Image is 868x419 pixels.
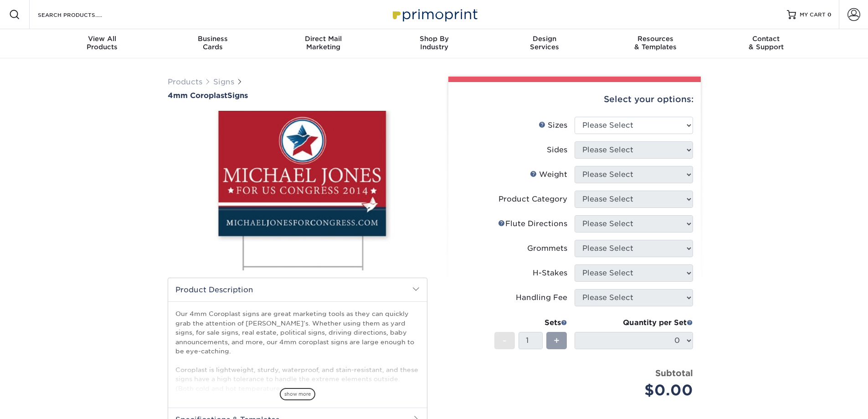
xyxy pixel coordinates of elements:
[456,82,693,117] div: Select your options:
[157,35,268,43] span: Business
[157,35,268,51] div: Cards
[168,91,427,100] a: 4mm CoroplastSigns
[655,368,693,378] strong: Subtotal
[268,35,379,51] div: Marketing
[213,78,234,86] a: Signs
[37,9,126,20] input: SEARCH PRODUCTS.....
[575,317,693,328] div: Quantity per Set
[711,29,822,58] a: Contact& Support
[168,101,427,280] img: 4mm Coroplast 01
[47,29,158,58] a: View AllProducts
[47,35,158,43] span: View All
[539,120,567,131] div: Sizes
[711,35,822,43] span: Contact
[47,35,158,51] div: Products
[600,35,711,43] span: Resources
[581,379,693,401] div: $0.00
[280,388,315,400] span: show more
[827,11,832,18] span: 0
[157,29,268,58] a: BusinessCards
[268,35,379,43] span: Direct Mail
[379,35,489,51] div: Industry
[168,278,427,301] h2: Product Description
[547,145,567,155] div: Sides
[711,35,822,51] div: & Support
[379,35,489,43] span: Shop By
[533,268,567,279] div: H-Stakes
[800,11,826,19] span: MY CART
[379,29,489,58] a: Shop ByIndustry
[498,218,567,229] div: Flute Directions
[389,5,480,24] img: Primoprint
[554,334,560,347] span: +
[489,35,600,43] span: Design
[530,169,567,180] div: Weight
[489,35,600,51] div: Services
[168,91,227,100] span: 4mm Coroplast
[168,91,427,100] h1: Signs
[600,35,711,51] div: & Templates
[503,334,507,347] span: -
[498,194,567,205] div: Product Category
[527,243,567,254] div: Grommets
[600,29,711,58] a: Resources& Templates
[494,317,567,328] div: Sets
[268,29,379,58] a: Direct MailMarketing
[516,292,567,303] div: Handling Fee
[168,78,202,86] a: Products
[489,29,600,58] a: DesignServices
